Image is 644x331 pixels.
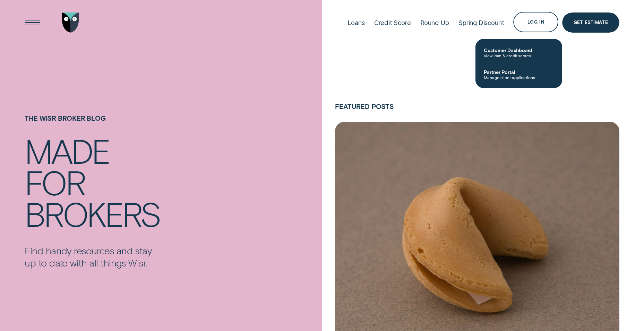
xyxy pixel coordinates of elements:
[484,47,554,53] span: Customer Dashboard
[347,19,365,26] div: Loans
[420,19,449,26] div: Round Up
[513,12,558,32] button: Log in
[25,198,160,230] div: brokers
[25,245,160,269] p: Find handy resources and stay up to date with all things Wisr.
[374,19,411,26] div: Credit Score
[458,19,504,26] div: Spring Discount
[335,103,619,111] div: Featured posts
[475,63,562,85] a: Partner PortalManage client applications
[475,42,562,63] a: Customer DashboardView loan & credit scores
[484,75,554,80] span: Manage client applications
[62,12,79,33] img: Wisr
[25,135,160,229] h4: Made for brokers
[25,135,109,167] div: Made
[25,114,160,135] h1: The Wisr Broker Blog
[484,53,554,58] span: View loan & credit scores
[562,12,619,33] a: Get Estimate
[25,167,85,198] div: for
[22,12,42,33] button: Open Menu
[484,69,554,75] span: Partner Portal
